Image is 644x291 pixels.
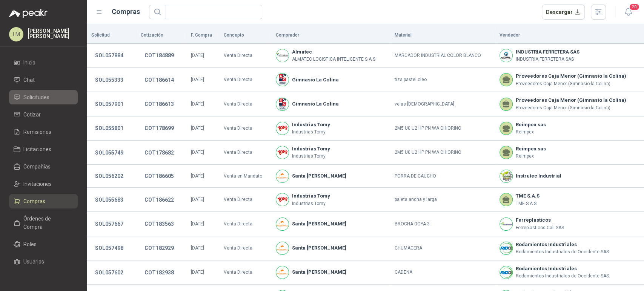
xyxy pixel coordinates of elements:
[542,5,585,20] button: Descargar
[191,221,204,227] span: [DATE]
[495,27,644,44] th: Vendedor
[390,44,495,68] td: MARCADOR INDUSTRIAL COLOR BLANCO
[276,146,289,159] img: Company Logo
[292,100,338,108] b: Gimnasio La Colina
[276,242,289,254] img: Company Logo
[91,97,127,111] button: SOL057901
[141,266,178,279] button: COT182938
[629,3,639,11] span: 20
[141,97,178,111] button: COT186613
[191,197,204,202] span: [DATE]
[516,216,564,224] b: Ferreplasticos
[23,240,37,248] span: Roles
[219,236,271,260] td: Venta Directa
[500,218,512,230] img: Company Logo
[390,92,495,116] td: velas [DEMOGRAPHIC_DATA]
[292,192,330,200] b: Industrias Tomy
[9,107,78,122] a: Cotizar
[516,273,610,280] p: Rodamientos Industriales de Occidente SAS.
[390,27,495,44] th: Material
[28,28,78,39] p: [PERSON_NAME] [PERSON_NAME]
[292,76,338,84] b: Gimnasio La Colina
[516,48,579,56] b: INDUSTRIA FERRETERA SAS
[191,173,204,179] span: [DATE]
[219,68,271,92] td: Venta Directa
[516,153,546,160] p: Reimpex
[219,141,271,165] td: Venta Directa
[141,121,178,135] button: COT178699
[292,268,346,276] b: Santa [PERSON_NAME]
[516,121,546,129] b: Reimpex sas
[516,129,546,136] p: Reimpex
[9,90,78,104] a: Solicitudes
[219,92,271,116] td: Venta Directa
[141,73,178,87] button: COT186614
[516,192,539,200] b: TME S.A.S
[516,96,626,104] b: Proveedores Caja Menor (Gimnasio la Colina)
[292,220,346,228] b: Santa [PERSON_NAME]
[292,172,346,180] b: Santa [PERSON_NAME]
[9,55,78,70] a: Inicio
[141,217,178,231] button: COT183563
[91,241,127,255] button: SOL057498
[141,169,178,183] button: COT186605
[219,212,271,236] td: Venta Directa
[23,214,71,231] span: Órdenes de Compra
[390,260,495,285] td: CADENA
[276,98,289,110] img: Company Logo
[271,27,390,44] th: Comprador
[219,165,271,188] td: Venta en Mandato
[191,150,204,155] span: [DATE]
[141,146,178,159] button: COT178682
[87,27,136,44] th: Solicitud
[292,129,330,136] p: Industrias Tomy
[191,270,204,275] span: [DATE]
[276,170,289,182] img: Company Logo
[191,126,204,131] span: [DATE]
[23,180,52,188] span: Invitaciones
[292,200,330,207] p: Industrias Tomy
[9,159,78,174] a: Compañías
[516,224,564,231] p: Ferreplasticos Cali SAS
[516,104,626,112] p: Proveedores Caja Menor (Gimnasio la Colina)
[219,27,271,44] th: Concepto
[292,48,375,56] b: Almatec
[276,122,289,135] img: Company Logo
[292,56,375,63] p: ALMATEC LOGISTICA INTELIGENTE S.A.S
[276,193,289,206] img: Company Logo
[390,236,495,260] td: CHUMACERA
[141,49,178,62] button: COT184889
[292,153,330,160] p: Industrias Tomy
[186,27,219,44] th: F. Compra
[390,165,495,188] td: PORRA DE CAUCHO
[191,53,204,58] span: [DATE]
[516,72,626,80] b: Proveedores Caja Menor (Gimnasio la Colina)
[9,254,78,269] a: Usuarios
[9,211,78,234] a: Órdenes de Compra
[9,237,78,251] a: Roles
[516,145,546,153] b: Reimpex sas
[500,242,512,254] img: Company Logo
[276,218,289,230] img: Company Logo
[292,145,330,153] b: Industrias Tomy
[9,142,78,156] a: Licitaciones
[23,197,45,205] span: Compras
[390,212,495,236] td: BROCHA GOYA 3
[500,170,512,182] img: Company Logo
[500,49,512,62] img: Company Logo
[516,56,579,63] p: INDUSTRIA FERRETERA SAS
[276,266,289,279] img: Company Logo
[91,73,127,87] button: SOL055333
[23,58,35,67] span: Inicio
[112,6,140,17] h1: Compras
[219,260,271,285] td: Venta Directa
[9,177,78,191] a: Invitaciones
[136,27,187,44] th: Cotización
[219,44,271,68] td: Venta Directa
[390,141,495,165] td: 2M5 U0 U2 HP PN WA CHIORINO
[23,128,51,136] span: Remisiones
[91,169,127,183] button: SOL056202
[191,101,204,107] span: [DATE]
[9,125,78,139] a: Remisiones
[191,245,204,251] span: [DATE]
